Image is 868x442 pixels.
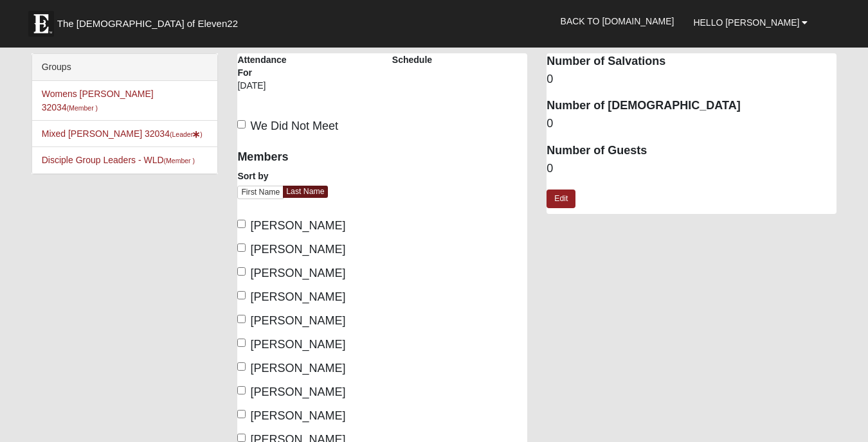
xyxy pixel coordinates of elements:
small: (Leader ) [170,130,203,138]
a: Last Name [283,186,327,198]
h4: Members [237,150,372,164]
div: [DATE] [237,79,295,101]
input: [PERSON_NAME] [237,362,246,371]
input: We Did Not Meet [237,120,246,128]
input: [PERSON_NAME] [237,339,246,347]
span: [PERSON_NAME] [250,338,345,351]
span: [PERSON_NAME] [250,219,345,232]
span: [PERSON_NAME] [250,267,345,279]
input: [PERSON_NAME] [237,220,246,228]
input: [PERSON_NAME] [237,243,246,252]
input: [PERSON_NAME] [237,315,246,323]
input: [PERSON_NAME] [237,267,246,276]
span: [PERSON_NAME] [250,243,345,256]
label: Attendance For [237,53,295,79]
label: Schedule [392,53,432,66]
dd: 0 [547,161,836,177]
a: Back to [DOMAIN_NAME] [551,5,684,37]
span: [PERSON_NAME] [250,409,345,422]
small: (Member ) [164,157,195,164]
span: [PERSON_NAME] [250,385,345,398]
a: Hello [PERSON_NAME] [683,6,817,39]
dt: Number of Salvations [547,53,836,70]
input: [PERSON_NAME] [237,410,246,418]
dt: Number of [DEMOGRAPHIC_DATA] [547,98,836,114]
dt: Number of Guests [547,143,836,159]
input: [PERSON_NAME] [237,386,246,394]
span: We Did Not Meet [250,119,338,132]
a: Disciple Group Leaders - WLD(Member ) [42,155,195,165]
small: (Member ) [67,104,98,112]
a: Mixed [PERSON_NAME] 32034(Leader) [42,128,203,139]
label: Sort by [237,170,268,182]
a: First Name [237,186,284,199]
a: The [DEMOGRAPHIC_DATA] of Eleven22 [22,4,279,37]
input: [PERSON_NAME] [237,291,246,299]
span: [PERSON_NAME] [250,314,345,327]
dd: 0 [547,71,836,88]
a: Edit [547,190,575,208]
span: [PERSON_NAME] [250,362,345,375]
span: Hello [PERSON_NAME] [693,17,799,28]
span: [PERSON_NAME] [250,290,345,303]
div: Groups [32,54,218,81]
dd: 0 [547,116,836,132]
a: Womens [PERSON_NAME] 32034(Member ) [42,89,154,112]
span: The [DEMOGRAPHIC_DATA] of Eleven22 [57,17,238,30]
img: Eleven22 logo [28,11,54,37]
